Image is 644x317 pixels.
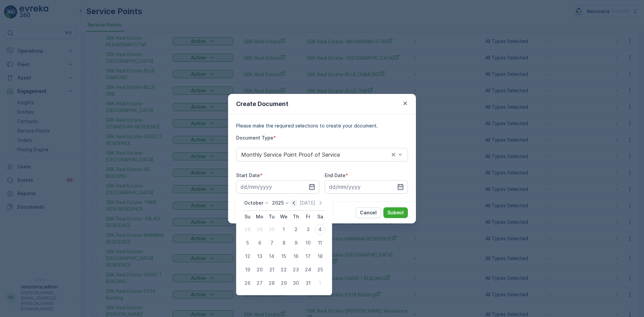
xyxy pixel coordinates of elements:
th: Tuesday [266,211,278,223]
div: 6 [254,237,265,248]
input: dd/mm/yyyy [325,180,408,194]
div: 14 [266,251,277,262]
label: Start Date [236,172,260,178]
div: 7 [266,237,277,248]
th: Wednesday [278,211,290,223]
div: 30 [266,224,277,235]
th: Saturday [314,211,326,223]
div: 29 [278,278,289,288]
div: 22 [278,264,289,275]
div: 11 [315,237,325,248]
div: 16 [290,251,301,262]
p: Submit [387,209,404,216]
div: 26 [242,278,253,288]
button: Cancel [356,207,381,218]
th: Monday [254,211,266,223]
div: 29 [254,224,265,235]
div: 5 [242,237,253,248]
div: 27 [254,278,265,288]
div: 19 [242,264,253,275]
div: 20 [254,264,265,275]
p: Create Document [236,99,288,109]
p: Cancel [360,209,377,216]
label: Document Type [236,135,273,141]
div: 30 [290,278,301,288]
input: dd/mm/yyyy [236,180,319,194]
div: 12 [242,251,253,262]
div: 10 [303,237,313,248]
th: Thursday [290,211,302,223]
button: Submit [383,207,408,218]
div: 18 [315,251,325,262]
div: 21 [266,264,277,275]
div: 24 [303,264,313,275]
div: 25 [315,264,325,275]
div: 31 [303,278,313,288]
div: 13 [254,251,265,262]
div: 1 [278,224,289,235]
label: End Date [325,172,345,178]
div: 1 [315,278,325,288]
p: October [244,200,263,206]
p: 2025 [272,200,284,206]
div: 2 [290,224,301,235]
div: 28 [242,224,253,235]
div: 3 [303,224,313,235]
div: 28 [266,278,277,288]
th: Friday [302,211,314,223]
div: 15 [278,251,289,262]
div: 17 [303,251,313,262]
div: 8 [278,237,289,248]
th: Sunday [241,211,254,223]
p: [DATE] [300,200,315,206]
div: 4 [315,224,325,235]
p: Please make the required selections to create your document. [236,122,408,129]
div: 9 [290,237,301,248]
div: 23 [290,264,301,275]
